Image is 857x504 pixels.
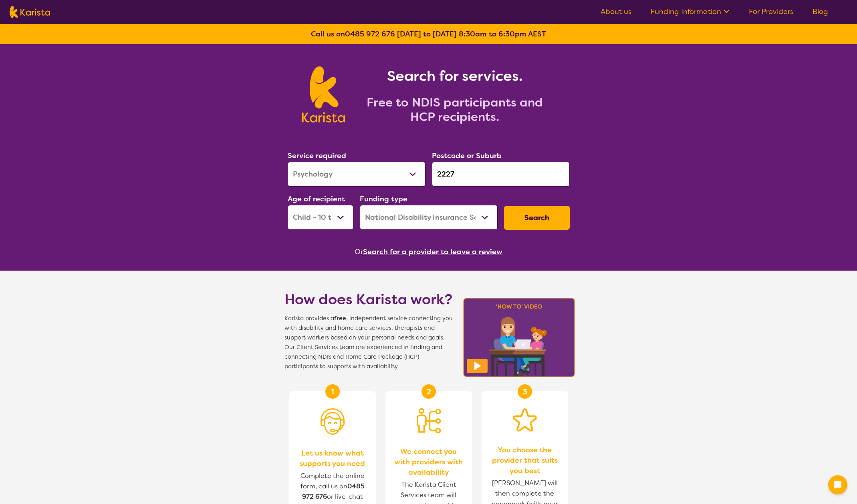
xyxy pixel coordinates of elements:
img: Person being matched to services icon [417,408,441,433]
label: Funding type [360,194,407,204]
a: Funding Information [651,7,730,16]
label: Age of recipient [288,194,345,204]
h1: Search for services. [355,66,555,86]
div: 1 [325,384,340,399]
button: Search for a provider to leave a review [363,246,502,258]
h2: Free to NDIS participants and HCP recipients. [355,95,555,124]
b: Call us on [DATE] to [DATE] 8:30am to 6:30pm AEST [311,29,546,39]
span: We connect you with providers with availability [393,446,464,478]
div: 3 [518,384,532,399]
span: Or [355,246,363,258]
a: Blog [813,7,828,16]
label: Service required [288,151,346,161]
button: Search [504,206,570,230]
h1: How does Karista work? [284,290,453,309]
img: Karista logo [302,66,345,122]
label: Postcode or Suburb [432,151,502,161]
img: Star icon [513,408,537,432]
b: free [334,315,346,322]
span: Karista provides a , independent service connecting you with disability and home care services, t... [284,314,453,371]
a: About us [601,7,631,16]
img: Karista logo [10,6,50,18]
img: Person with headset icon [321,408,345,435]
img: Karista video [461,295,578,380]
a: For Providers [749,7,793,16]
a: 0485 972 676 [345,29,395,39]
input: Type [432,162,570,187]
span: You choose the provider that suits you best [490,445,560,476]
div: 2 [421,384,436,399]
span: Let us know what supports you need [297,448,368,469]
